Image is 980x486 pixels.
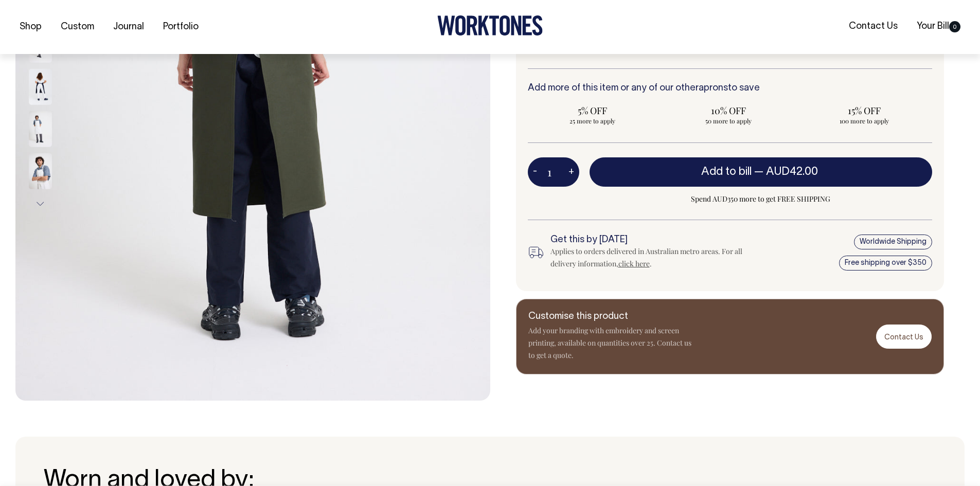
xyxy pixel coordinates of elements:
a: Custom [57,19,98,35]
h6: Get this by [DATE] [550,235,749,245]
a: Portfolio [159,19,203,35]
a: Contact Us [876,325,932,349]
span: Spend AUD350 more to get FREE SHIPPING [590,193,933,205]
span: Add to bill [701,167,752,177]
img: off-white [29,111,52,147]
img: off-white [29,153,52,189]
button: - [528,162,542,183]
img: dark-navy [29,69,52,105]
a: Journal [109,19,148,35]
span: 25 more to apply [533,117,652,125]
button: Add to bill —AUD42.00 [590,157,933,186]
h6: Add more of this item or any of our other to save [528,83,933,94]
a: Contact Us [845,18,902,35]
a: Shop [15,19,46,35]
span: AUD42.00 [766,167,818,177]
h6: Customise this product [528,312,693,322]
a: click here [618,259,650,268]
button: + [563,162,579,183]
span: 50 more to apply [669,117,788,125]
a: aprons [699,84,728,93]
input: 5% OFF 25 more to apply [528,101,657,128]
span: — [754,167,821,177]
div: Applies to orders delivered in Australian metro areas. For all delivery information, . [550,245,749,270]
input: 10% OFF 50 more to apply [664,101,793,128]
a: Your Bill0 [913,18,965,35]
span: 100 more to apply [805,117,924,125]
span: 0 [949,21,960,32]
span: 10% OFF [669,104,788,117]
button: Next [32,192,48,215]
input: 15% OFF 100 more to apply [799,101,929,128]
p: Add your branding with embroidery and screen printing, available on quantities over 25. Contact u... [528,325,693,362]
span: 5% OFF [533,104,652,117]
span: 15% OFF [805,104,924,117]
